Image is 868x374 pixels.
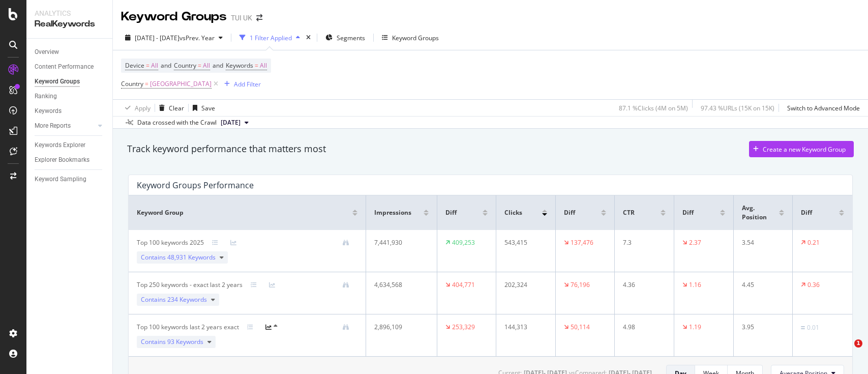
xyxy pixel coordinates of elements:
[35,76,105,87] a: Keyword Groups
[135,34,179,42] span: [DATE] - [DATE]
[235,30,304,46] button: 1 Filter Applied
[742,204,777,222] span: Avg. Position
[35,140,105,151] a: Keywords Explorer
[35,155,105,165] a: Explorer Bookmarks
[321,30,369,46] button: Segments
[250,34,292,42] div: 1 Filter Applied
[141,337,203,347] span: Contains
[234,80,261,89] div: Add Filter
[392,34,439,42] div: Keyword Groups
[378,30,443,46] button: Keyword Groups
[35,18,104,30] div: RealKeywords
[141,295,207,304] span: Contains
[623,323,661,332] div: 4.98
[504,323,543,332] div: 144,313
[35,121,71,131] div: More Reports
[689,238,701,247] div: 2.37
[833,339,858,364] iframe: Intercom live chat
[35,174,105,185] a: Keyword Sampling
[189,100,215,116] button: Save
[121,100,151,116] button: Apply
[121,8,227,25] div: Keyword Groups
[256,14,262,21] div: arrow-right-arrow-left
[623,208,635,217] span: CTR
[452,280,475,290] div: 404,771
[749,141,854,157] button: Create a new Keyword Group
[167,337,203,346] span: 93 Keywords
[742,238,780,247] div: 3.54
[145,79,148,88] span: =
[807,280,820,290] div: 0.36
[504,238,543,247] div: 543,415
[35,62,94,72] div: Content Performance
[221,118,241,127] span: 2025 Sep. 18th
[787,104,860,112] div: Switch to Advanced Mode
[801,208,812,217] span: Diff
[137,118,217,127] div: Data crossed with the Crawl
[374,238,423,247] div: 7,441,930
[452,323,475,332] div: 253,329
[504,208,522,217] span: Clicks
[213,61,223,70] span: and
[137,208,184,217] span: Keyword Group
[571,238,593,247] div: 137,476
[623,238,661,247] div: 7.3
[337,34,365,42] span: Segments
[374,208,411,217] span: Impressions
[146,61,149,70] span: =
[452,238,475,247] div: 409,253
[374,323,423,332] div: 2,896,109
[35,62,105,72] a: Content Performance
[445,208,457,217] span: Diff
[35,47,59,57] div: Overview
[220,78,261,90] button: Add Filter
[35,76,80,87] div: Keyword Groups
[35,106,105,117] a: Keywords
[619,104,688,112] div: 87.1 % Clicks ( 4M on 5M )
[35,91,105,102] a: Ranking
[161,61,171,70] span: and
[701,104,774,112] div: 97.43 % URLs ( 15K on 15K )
[260,59,267,73] span: All
[179,34,215,42] span: vs Prev. Year
[201,104,215,112] div: Save
[801,326,805,329] img: Equal
[742,323,780,332] div: 3.95
[689,280,701,290] div: 1.16
[35,106,62,117] div: Keywords
[127,142,326,156] div: Track keyword performance that matters most
[35,47,105,57] a: Overview
[137,323,239,332] div: Top 100 keywords last 2 years exact
[783,100,860,116] button: Switch to Advanced Mode
[135,104,151,112] div: Apply
[35,91,57,102] div: Ranking
[374,280,423,290] div: 4,634,568
[169,104,184,112] div: Clear
[304,33,313,43] div: times
[137,238,204,247] div: Top 100 keywords 2025
[121,30,227,46] button: [DATE] - [DATE]vsPrev. Year
[121,79,143,88] span: Country
[226,61,253,70] span: Keywords
[504,280,543,290] div: 202,324
[35,174,86,185] div: Keyword Sampling
[807,323,819,332] div: 0.01
[854,339,862,348] span: 1
[571,323,590,332] div: 50,114
[217,117,253,129] button: [DATE]
[137,280,243,290] div: Top 250 keywords - exact last 2 years
[742,280,780,290] div: 4.45
[689,323,701,332] div: 1.19
[141,253,216,262] span: Contains
[255,61,258,70] span: =
[35,155,89,165] div: Explorer Bookmarks
[763,145,846,154] div: Create a new Keyword Group
[682,208,694,217] span: Diff
[564,208,575,217] span: Diff
[151,59,158,73] span: All
[231,13,252,23] div: TUI UK
[35,140,85,151] div: Keywords Explorer
[174,61,196,70] span: Country
[807,238,820,247] div: 0.21
[198,61,201,70] span: =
